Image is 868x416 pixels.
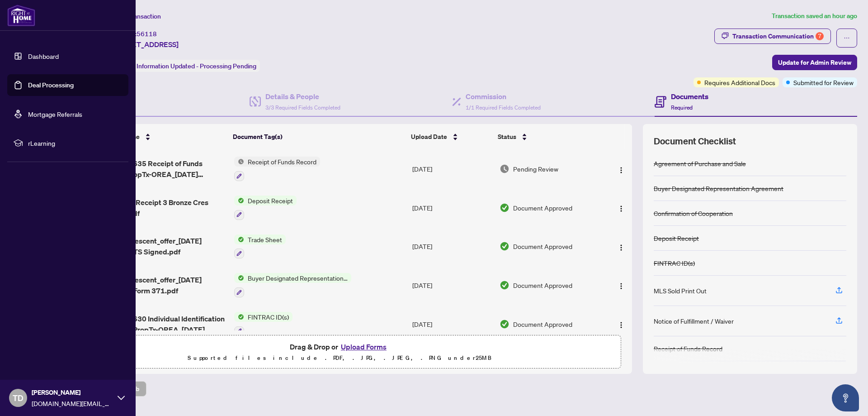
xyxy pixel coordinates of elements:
[614,201,628,215] button: Logo
[28,81,74,89] a: Deal Processing
[97,197,227,219] span: LW Deposit Receipt 3 Bronze Cres version 4.pdf
[654,233,699,243] div: Deposit Receipt
[618,321,625,329] img: Logo
[778,55,851,70] span: Update for Admin Review
[32,398,113,408] span: [DOMAIN_NAME][EMAIL_ADDRESS][PERSON_NAME][DOMAIN_NAME]
[513,241,572,251] span: Document Approved
[714,29,831,44] button: Transaction Communication7
[671,91,708,102] h4: Documents
[704,77,775,87] span: Requires Additional Docs
[618,244,625,251] img: Logo
[654,183,783,193] div: Buyer Designated Representation Agreement
[614,317,628,331] button: Logo
[97,158,227,180] span: FINTRAC - 635 Receipt of Funds Record - PropTx-OREA_[DATE] 14_58_32.pdf
[466,91,541,102] h4: Commission
[244,157,320,167] span: Receipt of Funds Record
[229,124,408,149] th: Document Tag(s)
[234,234,286,259] button: Status IconTrade Sheet
[732,29,824,43] div: Transaction Communication
[7,5,35,26] img: logo
[500,280,509,290] img: Document Status
[614,239,628,253] button: Logo
[654,316,734,326] div: Notice of Fulfillment / Waiver
[265,91,340,102] h4: Details & People
[654,286,707,296] div: MLS Sold Print Out
[234,196,297,220] button: Status IconDeposit Receipt
[409,227,496,266] td: [DATE]
[407,124,494,149] th: Upload Date
[498,132,516,142] span: Status
[338,341,389,353] button: Upload Forms
[772,55,857,70] button: Update for Admin Review
[500,164,509,174] img: Document Status
[614,278,628,292] button: Logo
[654,258,695,268] div: FINTRAC ID(s)
[234,273,351,297] button: Status IconBuyer Designated Representation Agreement
[265,104,340,111] span: 3/3 Required Fields Completed
[409,305,496,344] td: [DATE]
[244,196,297,206] span: Deposit Receipt
[234,157,320,181] button: Status IconReceipt of Funds Record
[137,62,256,70] span: Information Updated - Processing Pending
[112,39,179,50] span: [STREET_ADDRESS]
[234,157,244,167] img: Status Icon
[618,167,625,174] img: Logo
[234,234,244,244] img: Status Icon
[113,12,161,20] span: View Transaction
[500,241,509,251] img: Document Status
[654,158,746,168] div: Agreement of Purchase and Sale
[409,188,496,227] td: [DATE]
[244,234,286,244] span: Trade Sheet
[618,282,625,290] img: Logo
[234,196,244,206] img: Status Icon
[244,312,292,322] span: FINTRAC ID(s)
[513,319,572,329] span: Document Approved
[513,280,572,290] span: Document Approved
[234,312,244,322] img: Status Icon
[97,313,227,335] span: FINTRAC - 630 Individual Identification Record A - PropTx-OREA_[DATE] 15_09_54.pdf
[466,104,541,111] span: 1/1 Required Fields Completed
[409,266,496,305] td: [DATE]
[234,273,244,283] img: Status Icon
[234,312,292,336] button: Status IconFINTRAC ID(s)
[500,319,509,329] img: Document Status
[97,235,227,257] span: 3 Bronze Crescent_offer_[DATE] 12_33_47_TS Signed.pdf
[844,35,850,41] span: ellipsis
[28,52,59,60] a: Dashboard
[290,341,389,353] span: Drag & Drop or
[654,344,722,354] div: Receipt of Funds Record
[654,135,736,148] span: Document Checklist
[793,77,854,87] span: Submitted for Review
[13,392,24,404] span: TD
[671,104,693,111] span: Required
[816,32,824,40] div: 7
[832,384,859,411] button: Open asap
[654,208,733,218] div: Confirmation of Cooperation
[411,132,447,142] span: Upload Date
[28,138,122,148] span: rLearning
[513,203,572,213] span: Document Approved
[494,124,599,149] th: Status
[137,30,157,38] span: 56118
[58,335,621,369] span: Drag & Drop orUpload FormsSupported files include .PDF, .JPG, .JPEG, .PNG under25MB
[97,274,227,296] span: 3 Bronze Crescent_offer_[DATE] 12_33_29_Form 371.pdf
[244,273,351,283] span: Buyer Designated Representation Agreement
[28,110,82,118] a: Mortgage Referrals
[93,124,229,149] th: (11) File Name
[614,162,628,176] button: Logo
[772,11,857,21] article: Transaction saved an hour ago
[32,387,113,397] span: [PERSON_NAME]
[409,149,496,188] td: [DATE]
[500,203,509,213] img: Document Status
[513,164,558,174] span: Pending Review
[112,60,260,72] div: Status:
[64,353,615,363] p: Supported files include .PDF, .JPG, .JPEG, .PNG under 25 MB
[618,205,625,212] img: Logo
